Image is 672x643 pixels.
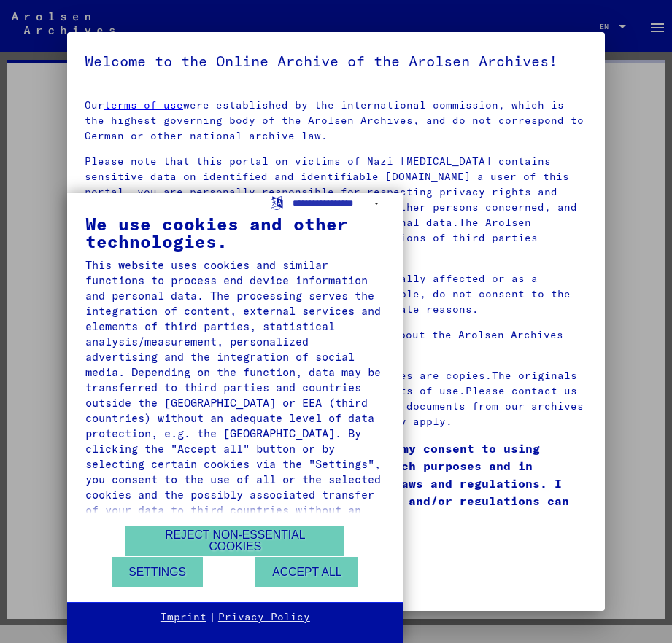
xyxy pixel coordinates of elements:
[112,557,203,587] button: Settings
[125,526,344,556] button: Reject non-essential cookies
[85,257,385,533] div: This website uses cookies and similar functions to process end device information and personal da...
[255,557,358,587] button: Accept all
[85,215,385,250] div: We use cookies and other technologies.
[161,610,206,625] a: Imprint
[218,610,310,625] a: Privacy Policy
